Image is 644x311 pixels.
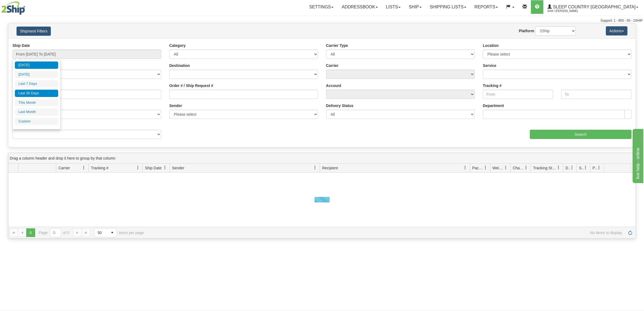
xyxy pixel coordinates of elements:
a: Shipment Issues filter column settings [581,163,590,172]
li: Last Month [15,108,58,116]
span: Tracking Status [533,165,557,171]
div: grid grouping header [8,153,636,164]
li: Custom [15,118,58,125]
span: items per page [94,228,144,237]
span: Tracking # [91,165,108,171]
span: Packages [472,165,484,171]
li: [DATE] [15,71,58,78]
a: Lists [382,0,405,14]
span: 50 [98,230,105,235]
span: Sleep Country [GEOGRAPHIC_DATA] [552,5,636,9]
span: No items to display [151,231,622,235]
span: select [108,228,117,237]
input: From [483,90,553,99]
a: Ship Date filter column settings [160,163,170,172]
label: Ship Date [12,43,30,48]
a: Carrier filter column settings [79,163,88,172]
li: Last 7 Days [15,80,58,88]
button: Shipment Filters [16,27,51,36]
a: Pickup Status filter column settings [595,163,604,172]
div: Support: 1 - 855 - 55 - 2SHIP [1,18,643,23]
div: live help - online [4,3,50,10]
span: Pickup Status [593,165,597,171]
label: Destination [169,63,190,68]
iframe: chat widget [632,128,643,183]
span: Shipment Issues [579,165,584,171]
a: Shipping lists [426,0,470,14]
label: Order # / Ship Request # [169,83,213,88]
span: Delivery Status [566,165,570,171]
span: Page sizes drop down [94,228,117,237]
label: Account [326,83,341,88]
span: Page 0 [26,228,35,237]
label: Department [483,103,504,108]
label: Delivery Status [326,103,354,108]
span: Sender [172,165,184,171]
li: This Month [15,99,58,106]
a: Tracking Status filter column settings [554,163,563,172]
label: Location [483,43,498,48]
span: Recipient [322,165,338,171]
a: Tracking # filter column settings [133,163,143,172]
span: Charge [513,165,524,171]
a: Reports [470,0,502,14]
label: Category [169,43,186,48]
a: Sender filter column settings [311,163,320,172]
a: Settings [305,0,338,14]
label: Platform [519,28,534,34]
li: [DATE] [15,61,58,69]
a: Packages filter column settings [481,163,490,172]
a: Delivery Status filter column settings [567,163,577,172]
button: Actions [606,26,628,35]
span: Page of 0 [39,228,70,237]
span: Carrier [58,165,70,171]
a: Sleep Country [GEOGRAPHIC_DATA] 2044 / [PERSON_NAME] [543,0,642,14]
label: Carrier [326,63,339,68]
a: Addressbook [338,0,382,14]
input: Search [530,130,632,139]
a: Recipient filter column settings [461,163,470,172]
span: Ship Date [145,165,161,171]
li: Last 30 Days [15,90,58,97]
a: Ship [405,0,425,14]
label: Sender [169,103,182,108]
label: Tracking # [483,83,501,88]
label: Service [483,63,496,68]
span: Weight [493,165,504,171]
span: 2044 / [PERSON_NAME] [547,8,588,14]
label: Carrier Type [326,43,348,48]
a: Refresh [626,228,635,237]
input: To [561,90,632,99]
a: Charge filter column settings [521,163,531,172]
img: logo2044.jpg [1,1,25,15]
a: Weight filter column settings [501,163,510,172]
